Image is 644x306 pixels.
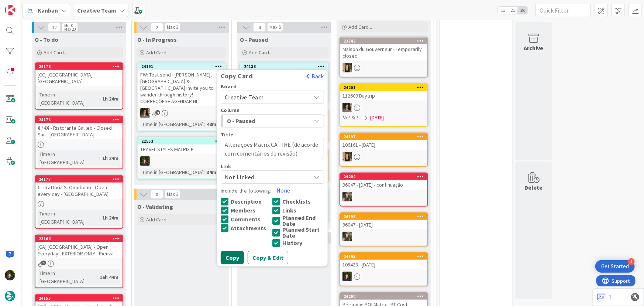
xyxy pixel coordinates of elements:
span: O - Validating [137,203,173,210]
img: MS [342,103,352,112]
div: Max 20 [64,27,76,31]
button: Links [272,206,324,215]
img: avatar [5,291,15,301]
button: History [272,238,324,247]
div: 22553 [138,138,225,144]
span: Kanban [38,6,58,15]
div: 2419696047 - [DATE] [340,213,427,229]
div: Delete [525,183,543,192]
span: Planned End Date [282,215,324,227]
div: 24133Copy CardBackBoardCreative TeamColumnO - PausedTitleAlterações Matrix CA - IRE (de acordo co... [241,63,328,70]
button: Planned Start Date [272,227,324,238]
div: Min 0 [64,24,73,27]
img: MC [140,156,150,166]
div: 24201 [344,85,427,90]
span: O - Paused [240,36,268,43]
div: 24178 [35,116,123,123]
textarea: Alterações Matrix CA - IRE (de acordo com comentários de revisão) [221,138,324,160]
span: 1x [498,7,508,14]
div: MC [138,156,225,166]
div: [CC] [GEOGRAPHIC_DATA] - [GEOGRAPHIC_DATA] [35,70,123,86]
div: SP [340,63,427,72]
div: MC [340,272,427,281]
div: 24178€ / €€ - Ristorante Galileo - Closed Sun - [GEOGRAPHIC_DATA] [35,116,123,139]
div: 24176 [39,64,123,69]
img: SP [342,152,352,161]
div: 106161 - [DATE] [340,140,427,150]
button: Checklists [272,197,324,206]
button: Comments [221,215,272,224]
div: 1h 24m [100,154,120,162]
div: 24196 [340,213,427,220]
div: 22164[CA] [GEOGRAPHIC_DATA] - Open Everyday - EXTERIOR ONLY - Pienza [35,235,123,258]
div: 1h 24m [100,214,120,222]
span: 12 [48,23,61,32]
div: MS [138,108,225,118]
div: IG [340,192,427,201]
div: 22553TRAVEL STYLES MATRIX PT [138,138,225,154]
button: Attachments [221,224,272,232]
div: 24177€ - Trattoria S. Omobono - Open every day - [GEOGRAPHIC_DATA] [35,176,123,199]
div: IG [340,232,427,241]
span: : [204,120,205,128]
div: 24201 [340,84,427,91]
div: 2420496047 - [DATE] - continuação [340,173,427,190]
div: Max 3 [167,25,178,29]
img: IG [342,232,352,241]
span: [DATE] [370,114,384,122]
div: 23742Maison du Gouverneur - Temporarily closed [340,38,427,61]
div: € - Trattoria S. Omobono - Open every day - [GEOGRAPHIC_DATA] [35,183,123,199]
span: Comments [231,216,261,222]
span: Links [282,207,296,213]
span: Column [221,108,240,113]
span: O - Paused [227,116,282,126]
div: 24197 [344,134,427,139]
div: Archive [524,44,544,52]
span: Add Card... [44,49,67,56]
div: 112609 Daytrip [340,91,427,101]
div: Time in [GEOGRAPHIC_DATA] [38,269,97,285]
div: 24178 [39,117,123,122]
div: SP [340,152,427,161]
span: 0 [151,190,163,199]
div: 34m [205,168,218,176]
div: Maison du Gouverneur - Temporarily closed [340,44,427,61]
button: Members [221,206,272,215]
span: : [99,95,100,103]
b: Creative Team [77,7,116,14]
div: 1h 24m [100,95,120,103]
div: Max 3 [167,193,178,196]
span: O - To do [35,36,58,43]
div: Time in [GEOGRAPHIC_DATA] [38,210,99,226]
div: 24177 [39,177,123,182]
span: Creative Team [225,94,264,101]
img: MC [342,272,352,281]
div: 96047 - [DATE] [340,220,427,229]
div: 96047 - [DATE] - continuação [340,180,427,190]
span: 1 [41,261,46,265]
button: Planned End Date [272,215,324,227]
div: Time in [GEOGRAPHIC_DATA] [38,150,99,166]
div: 4 [628,258,635,265]
span: Support [16,1,34,10]
span: Add Card... [146,216,170,223]
div: 23742 [340,38,427,44]
span: Link [221,164,231,169]
a: 1 [597,293,612,302]
div: Time in [GEOGRAPHIC_DATA] [140,168,204,176]
i: Not Set [342,114,358,121]
div: 24176[CC] [GEOGRAPHIC_DATA] - [GEOGRAPHIC_DATA] [35,63,123,86]
div: 24155 [35,295,123,302]
span: Members [231,207,255,213]
span: Board [221,84,237,89]
div: 24191FW: Test send - [PERSON_NAME], [GEOGRAPHIC_DATA] & [GEOGRAPHIC_DATA] invite you to wander th... [138,63,225,106]
span: 4 [253,23,266,32]
div: € / €€ - Ristorante Galileo - Closed Sun - [GEOGRAPHIC_DATA] [35,123,123,139]
div: 24201112609 Daytrip [340,84,427,101]
div: 22553 [141,139,225,144]
img: MS [140,108,150,118]
div: Time in [GEOGRAPHIC_DATA] [140,120,204,128]
div: Time in [GEOGRAPHIC_DATA] [38,91,99,107]
div: 24200 [344,294,427,299]
span: Add Card... [348,24,372,30]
